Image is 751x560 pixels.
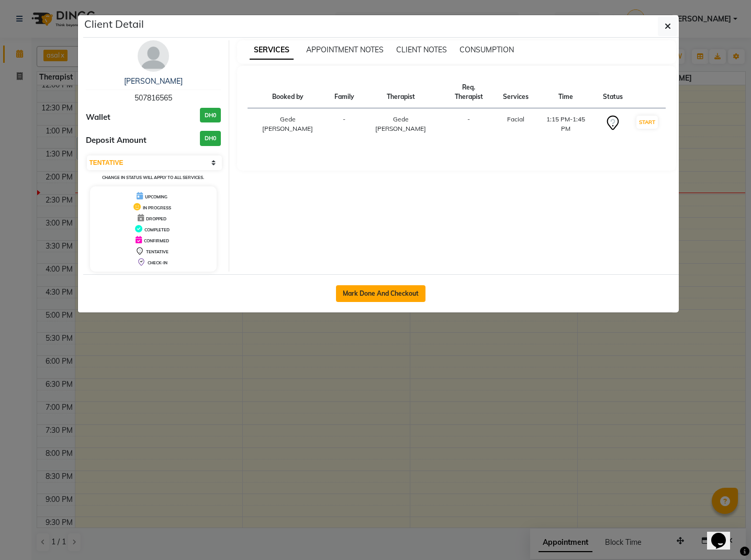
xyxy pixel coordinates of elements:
[134,93,172,103] span: 507816565
[361,76,441,108] th: Therapist
[375,115,426,132] span: Gede [PERSON_NAME]
[328,108,361,140] td: -
[441,76,497,108] th: Req. Therapist
[145,194,167,199] span: UPCOMING
[336,285,425,302] button: Mark Done And Checkout
[144,227,170,232] span: COMPLETED
[248,108,328,140] td: Gede [PERSON_NAME]
[497,76,535,108] th: Services
[124,76,183,86] a: [PERSON_NAME]
[250,41,294,60] span: SERVICES
[396,45,447,54] span: CLIENT NOTES
[86,111,110,124] span: Wallet
[535,108,597,140] td: 1:15 PM-1:45 PM
[86,135,147,147] span: Deposit Amount
[535,76,597,108] th: Time
[306,45,384,54] span: APPOINTMENT NOTES
[138,40,169,72] img: avatar
[102,175,204,180] small: Change in status will apply to all services.
[200,108,221,123] h3: DH0
[503,115,529,124] div: Facial
[707,518,741,550] iframe: chat widget
[148,260,167,265] span: CHECK-IN
[328,76,361,108] th: Family
[146,216,166,221] span: DROPPED
[84,16,144,32] h5: Client Detail
[636,116,658,129] button: START
[143,205,171,210] span: IN PROGRESS
[146,249,169,254] span: TENTATIVE
[144,238,169,243] span: CONFIRMED
[200,131,221,146] h3: DH0
[597,76,629,108] th: Status
[441,108,497,140] td: -
[248,76,328,108] th: Booked by
[459,45,514,54] span: CONSUMPTION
